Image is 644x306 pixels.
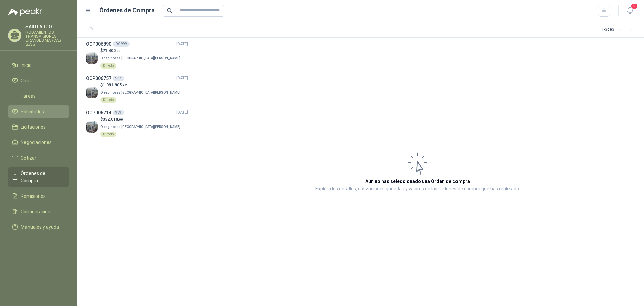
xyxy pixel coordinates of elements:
[99,6,155,15] h1: Órdenes de Compra
[21,139,52,146] span: Negociaciones
[631,3,638,9] span: 2
[86,40,111,48] h3: OCP006890
[8,151,69,164] a: Cotizar
[86,40,188,69] a: OCP006890OC 999[DATE] Company Logo$71.400,00Oleaginosas [GEOGRAPHIC_DATA][PERSON_NAME]Directo
[8,167,69,187] a: Órdenes de Compra
[21,108,44,115] span: Solicitudes
[100,48,188,54] p: $
[100,125,180,129] span: Oleaginosas [GEOGRAPHIC_DATA][PERSON_NAME]
[8,205,69,218] a: Configuración
[8,8,42,16] img: Logo peakr
[86,75,188,103] a: OCP006757937[DATE] Company Logo$1.091.905,92Oleaginosas [GEOGRAPHIC_DATA][PERSON_NAME]Directo
[8,90,69,102] a: Tareas
[8,221,69,233] a: Manuales y ayuda
[176,75,188,81] span: [DATE]
[103,83,127,87] span: 1.091.905
[365,178,470,185] h3: Aún no has seleccionado una Orden de compra
[8,59,69,72] a: Inicio
[176,109,188,116] span: [DATE]
[21,154,36,162] span: Cotizar
[113,41,130,47] div: OC 999
[25,24,69,29] p: SAID LARGO
[103,48,121,53] span: 71.400
[113,110,124,115] div: 969
[86,52,98,64] img: Company Logo
[100,97,116,103] div: Directo
[100,56,180,60] span: Oleaginosas [GEOGRAPHIC_DATA][PERSON_NAME]
[21,92,36,100] span: Tareas
[86,121,98,133] img: Company Logo
[602,24,636,35] div: 1 - 3 de 3
[122,83,127,87] span: ,92
[86,109,111,116] h3: OCP006714
[21,192,46,200] span: Remisiones
[21,208,50,215] span: Configuración
[176,41,188,47] span: [DATE]
[118,118,123,121] span: ,00
[8,121,69,133] a: Licitaciones
[21,61,32,69] span: Inicio
[100,91,180,94] span: Oleaginosas [GEOGRAPHIC_DATA][PERSON_NAME]
[100,132,116,137] div: Directo
[100,82,188,88] p: $
[86,109,188,137] a: OCP006714969[DATE] Company Logo$332.010,00Oleaginosas [GEOGRAPHIC_DATA][PERSON_NAME]Directo
[113,76,124,81] div: 937
[25,30,69,46] p: RODAMIENTOS TRANSMISIONES GRANDES MARCAS S.A.S
[100,63,116,69] div: Directo
[86,87,98,98] img: Company Logo
[8,190,69,203] a: Remisiones
[100,116,188,123] p: $
[21,123,46,131] span: Licitaciones
[103,117,123,122] span: 332.010
[21,77,31,84] span: Chat
[8,105,69,118] a: Solicitudes
[8,74,69,87] a: Chat
[21,223,59,231] span: Manuales y ayuda
[8,136,69,149] a: Negociaciones
[624,5,636,17] button: 2
[86,75,111,82] h3: OCP006757
[21,170,63,184] span: Órdenes de Compra
[315,185,520,193] p: Explora los detalles, cotizaciones ganadas y valores de las Órdenes de compra que has realizado.
[116,49,121,53] span: ,00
